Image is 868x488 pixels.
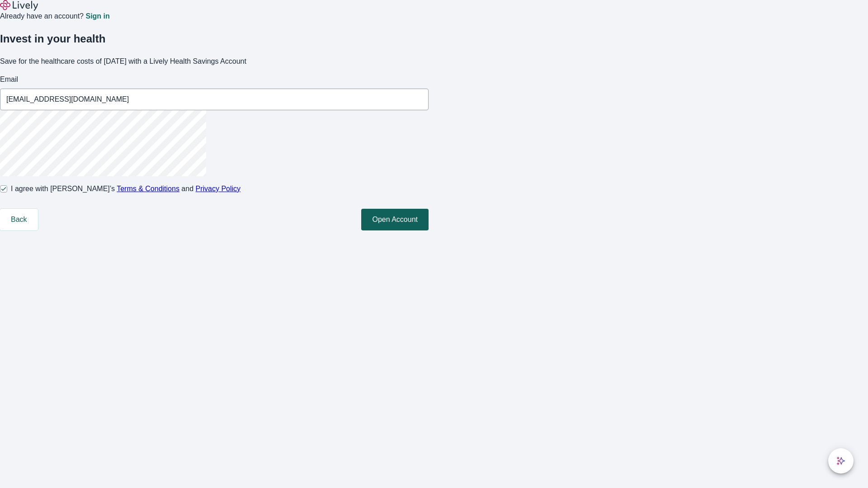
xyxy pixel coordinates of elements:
svg: Lively AI Assistant [836,456,845,465]
span: I agree with [PERSON_NAME]’s and [11,183,241,194]
a: Terms & Conditions [117,185,179,192]
button: Open Account [361,209,429,230]
button: chat [828,448,854,474]
a: Privacy Policy [196,185,241,192]
a: Sign in [85,13,109,20]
